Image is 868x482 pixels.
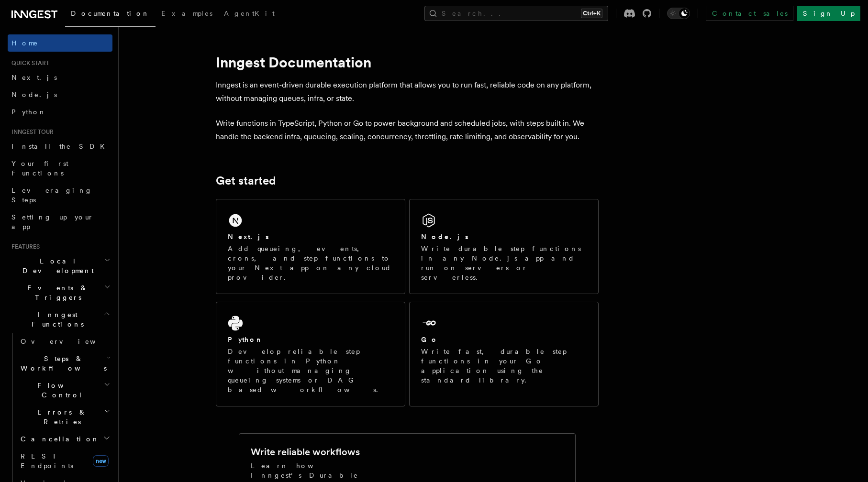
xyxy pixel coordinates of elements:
[17,430,112,448] button: Cancellation
[8,138,112,155] a: Install the SDK
[17,377,112,404] button: Flow Control
[11,91,57,99] span: Node.js
[8,252,112,279] button: Local Development
[667,8,690,19] button: Toggle dark mode
[218,3,280,26] a: AgentKit
[224,10,275,17] span: AgentKit
[8,155,112,182] a: Your first Functions
[93,455,109,467] span: new
[8,128,54,136] span: Inngest tour
[216,199,405,294] a: Next.jsAdd queueing, events, crons, and step functions to your Next app on any cloud provider.
[8,103,112,120] a: Python
[424,6,608,21] button: Search...Ctrl+K
[8,243,40,251] span: Features
[8,283,104,302] span: Events & Triggers
[8,34,112,52] a: Home
[216,117,599,143] p: Write functions in TypeScript, Python or Go to power background and scheduled jobs, with steps bu...
[8,306,112,333] button: Inngest Functions
[421,244,587,282] p: Write durable step functions in any Node.js app and run on servers or serverless.
[421,232,468,241] h2: Node.js
[8,208,112,235] a: Setting up your app
[17,434,100,444] span: Cancellation
[228,232,269,241] h2: Next.js
[21,452,73,470] span: REST Endpoints
[65,3,156,27] a: Documentation
[11,213,94,230] span: Setting up your app
[409,199,599,294] a: Node.jsWrite durable step functions in any Node.js app and run on servers or serverless.
[409,302,599,406] a: GoWrite fast, durable step functions in your Go application using the standard library.
[71,10,150,17] span: Documentation
[11,186,92,204] span: Leveraging Steps
[216,54,599,71] h1: Inngest Documentation
[228,347,393,394] p: Develop reliable step functions in Python without managing queueing systems or DAG based workflows.
[421,347,587,385] p: Write fast, durable step functions in your Go application using the standard library.
[8,182,112,208] a: Leveraging Steps
[17,381,104,400] span: Flow Control
[11,142,111,150] span: Install the SDK
[216,302,405,406] a: PythonDevelop reliable step functions in Python without managing queueing systems or DAG based wo...
[17,333,112,350] a: Overview
[17,350,112,377] button: Steps & Workflows
[228,244,393,282] p: Add queueing, events, crons, and step functions to your Next app on any cloud provider.
[228,335,263,344] h2: Python
[161,10,212,17] span: Examples
[581,9,602,18] kbd: Ctrl+K
[11,38,38,48] span: Home
[17,354,107,373] span: Steps & Workflows
[11,74,57,81] span: Next.js
[421,335,438,344] h2: Go
[17,404,112,430] button: Errors & Retries
[21,338,119,345] span: Overview
[8,279,112,306] button: Events & Triggers
[8,59,49,67] span: Quick start
[8,69,112,86] a: Next.js
[8,310,103,329] span: Inngest Functions
[11,160,68,177] span: Your first Functions
[11,108,46,116] span: Python
[17,448,112,474] a: REST Endpointsnew
[797,6,860,21] a: Sign Up
[156,3,218,26] a: Examples
[216,78,599,105] p: Inngest is an event-driven durable execution platform that allows you to run fast, reliable code ...
[216,174,276,187] a: Get started
[251,445,360,459] h2: Write reliable workflows
[17,407,104,427] span: Errors & Retries
[706,6,793,21] a: Contact sales
[8,256,104,275] span: Local Development
[8,86,112,103] a: Node.js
